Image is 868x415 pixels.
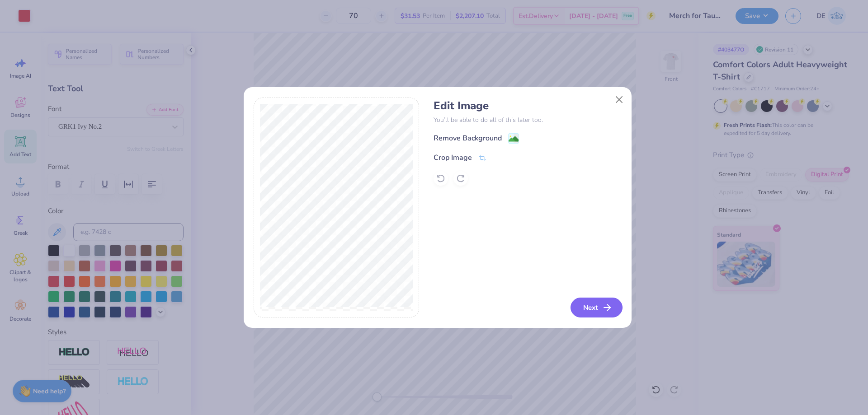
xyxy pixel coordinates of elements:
[434,115,621,125] p: You’ll be able to do all of this later too.
[571,298,623,317] button: Next
[610,91,627,108] button: Close
[434,99,621,112] h4: Edit Image
[434,152,472,163] div: Crop Image
[434,133,502,144] div: Remove Background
